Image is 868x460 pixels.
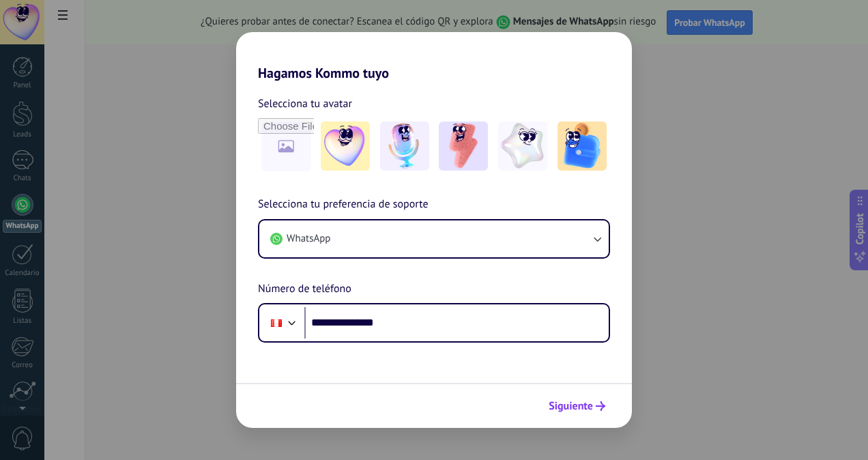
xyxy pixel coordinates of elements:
[258,196,429,214] span: Selecciona tu preferencia de soporte
[549,401,593,411] span: Siguiente
[321,121,370,171] img: -1.jpeg
[498,121,547,171] img: -4.jpeg
[558,121,607,171] img: -5.jpeg
[542,394,611,418] button: Siguiente
[258,281,351,298] span: Número de teléfono
[259,220,609,257] button: WhatsApp
[263,308,289,337] div: Peru: + 51
[236,32,632,81] h2: Hagamos Kommo tuyo
[258,95,352,113] span: Selecciona tu avatar
[439,121,488,171] img: -3.jpeg
[287,232,330,246] span: WhatsApp
[380,121,429,171] img: -2.jpeg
